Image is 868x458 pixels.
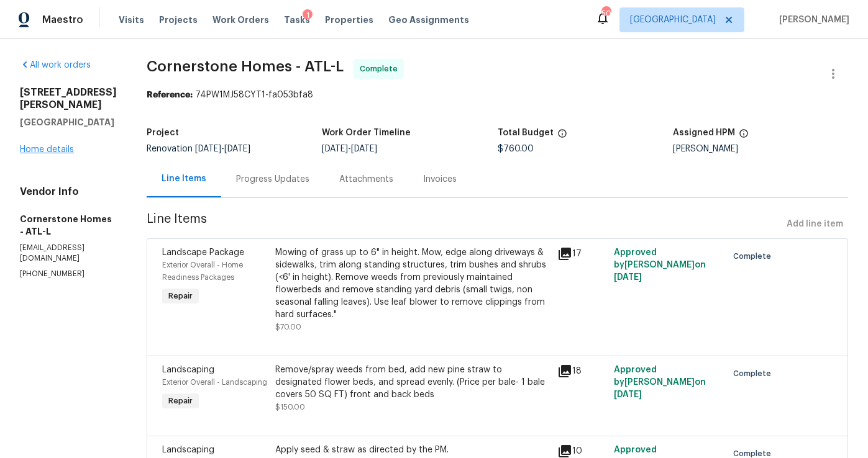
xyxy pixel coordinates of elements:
[20,269,117,279] p: [PHONE_NUMBER]
[557,128,567,145] span: The total cost of line items that have been proposed by Opendoor. This sum includes line items th...
[339,173,393,186] div: Attachments
[147,59,344,74] span: Cornerstone Homes - ATL-L
[119,14,144,26] span: Visits
[322,145,348,153] span: [DATE]
[673,128,735,137] h5: Assigned HPM
[614,366,706,399] span: Approved by [PERSON_NAME] on
[322,145,377,153] span: -
[195,145,221,153] span: [DATE]
[388,14,469,26] span: Geo Assignments
[147,128,179,137] h5: Project
[275,364,550,401] div: Remove/spray weeds from bed, add new pine straw to designated flower beds, and spread evenly. (Pr...
[147,91,193,99] b: Reference:
[42,14,83,26] span: Maestro
[614,248,706,282] span: Approved by [PERSON_NAME] on
[163,290,198,302] span: Repair
[212,14,269,26] span: Work Orders
[284,16,310,24] span: Tasks
[614,273,642,282] span: [DATE]
[162,366,214,374] span: Landscaping
[733,367,776,380] span: Complete
[614,390,642,399] span: [DATE]
[303,9,313,22] div: 1
[224,145,250,153] span: [DATE]
[351,145,377,153] span: [DATE]
[162,173,206,185] div: Line Items
[673,145,848,153] div: [PERSON_NAME]
[20,145,74,154] a: Home details
[162,379,267,386] span: Exterior Overall - Landscaping
[322,128,411,137] h5: Work Order Timeline
[275,444,550,456] div: Apply seed & straw as directed by the PM.
[498,145,534,153] span: $760.00
[275,403,305,411] span: $150.00
[147,89,848,101] div: 74PW1MJ58CYT1-fa053bfa8
[275,323,301,331] span: $70.00
[147,145,250,153] span: Renovation
[162,261,243,281] span: Exterior Overall - Home Readiness Packages
[147,213,782,236] span: Line Items
[774,14,849,26] span: [PERSON_NAME]
[601,7,610,20] div: 50
[20,213,117,238] h5: Cornerstone Homes - ATL-L
[163,395,198,407] span: Repair
[557,246,606,261] div: 17
[195,145,250,153] span: -
[423,173,457,186] div: Invoices
[20,186,117,198] h4: Vendor Info
[360,63,403,75] span: Complete
[739,128,749,145] span: The hpm assigned to this work order.
[20,61,91,70] a: All work orders
[236,173,309,186] div: Progress Updates
[162,446,214,454] span: Landscaping
[159,14,198,26] span: Projects
[733,250,776,263] span: Complete
[275,246,550,321] div: Mowing of grass up to 6" in height. Mow, edge along driveways & sidewalks, trim along standing st...
[630,14,716,26] span: [GEOGRAPHIC_DATA]
[20,116,117,128] h5: [GEOGRAPHIC_DATA]
[557,364,606,379] div: 18
[20,86,117,111] h2: [STREET_ADDRESS][PERSON_NAME]
[498,128,554,137] h5: Total Budget
[325,14,373,26] span: Properties
[20,243,117,264] p: [EMAIL_ADDRESS][DOMAIN_NAME]
[162,248,244,257] span: Landscape Package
